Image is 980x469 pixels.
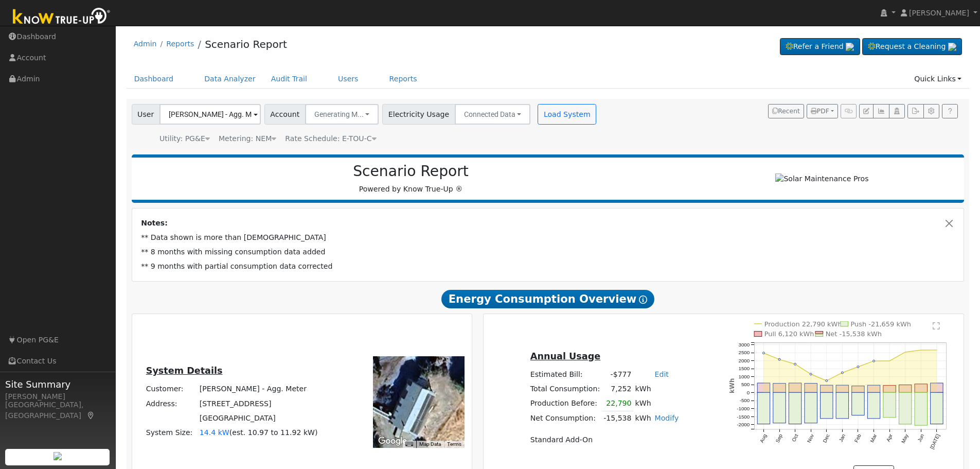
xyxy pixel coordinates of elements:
[602,381,633,396] td: 7,252
[315,428,318,437] span: )
[811,108,829,115] span: PDF
[139,245,957,259] td: ** 8 months with missing consumption data added
[929,433,941,450] text: [DATE]
[198,425,319,440] td: System Size
[528,411,601,426] td: Net Consumption:
[757,392,770,424] rect: onclick=""
[229,428,233,437] span: (
[853,433,862,443] text: Feb
[826,330,882,338] text: Net -15,538 kWh
[764,330,814,338] text: Pull 6,120 kWh
[376,435,409,448] img: Google
[198,411,319,425] td: [GEOGRAPHIC_DATA]
[936,349,938,351] circle: onclick=""
[915,384,927,392] rect: onclick=""
[883,392,896,418] rect: onclick=""
[920,349,922,351] circle: onclick=""
[768,104,804,118] button: Recent
[899,392,912,424] rect: onclick=""
[915,392,927,425] rect: onclick=""
[859,104,874,118] button: Edit User
[264,104,306,125] span: Account
[633,411,653,426] td: kWh
[822,433,831,444] text: Dec
[528,433,680,447] td: Standard Add-On
[917,433,925,443] text: Jun
[857,366,859,368] circle: onclick=""
[144,396,198,411] td: Address:
[530,351,600,361] u: Annual Usage
[933,321,940,329] text: 
[5,391,110,402] div: [PERSON_NAME]
[942,104,958,118] a: Help Link
[198,396,319,411] td: [STREET_ADDRESS]
[602,411,633,426] td: -15,538
[314,110,364,118] span: Generating M...
[739,358,750,363] text: 2000
[132,104,160,125] span: User
[868,392,880,419] rect: onclick=""
[205,38,287,50] a: Scenario Report
[5,377,110,391] span: Site Summary
[528,367,601,381] td: Estimated Bill:
[757,383,770,392] rect: onclick=""
[134,40,157,48] a: Admin
[285,134,376,143] span: Alias: ETOUC
[778,358,780,360] circle: onclick=""
[127,70,182,89] a: Dashboard
[764,320,842,328] text: Production 22,790 kWh
[198,382,319,396] td: [PERSON_NAME] - Agg. Meter
[838,433,847,443] text: Jan
[166,40,194,48] a: Reports
[759,433,768,443] text: Aug
[794,363,796,365] circle: onclick=""
[889,104,905,118] button: Login As
[789,383,801,392] rect: onclick=""
[200,428,229,437] span: 14.4 kW
[447,441,461,447] a: Terms
[931,392,943,424] rect: onclick=""
[528,381,601,396] td: Total Consumption:
[8,6,116,29] img: Know True-Up
[836,392,848,419] rect: onclick=""
[900,433,910,444] text: May
[159,104,261,125] input: Select a User
[873,104,889,118] button: Multi-Series Graph
[909,9,969,17] span: [PERSON_NAME]
[197,70,263,89] a: Data Analyzer
[739,374,750,379] text: 1000
[739,366,750,371] text: 1500
[885,432,894,442] text: Apr
[141,219,168,227] strong: Notes:
[789,392,801,424] rect: onclick=""
[305,104,379,125] button: Generating M...
[807,104,838,118] button: PDF
[376,435,409,448] a: Open this area in Google Maps (opens a new window)
[836,385,848,392] rect: onclick=""
[655,370,669,378] a: Edit
[904,351,906,353] circle: onclick=""
[923,104,939,118] button: Settings
[330,70,366,89] a: Users
[773,392,786,423] rect: onclick=""
[633,381,681,396] td: kWh
[906,70,969,89] a: Quick Links
[737,413,750,419] text: -1500
[739,350,750,355] text: 2500
[810,373,812,375] circle: onclick=""
[806,433,815,444] text: Nov
[263,70,315,89] a: Audit Trail
[382,104,455,125] span: Electricity Usage
[739,342,750,348] text: 3000
[441,290,654,308] span: Energy Consumption Overview
[747,390,750,395] text: 0
[419,441,441,448] button: Map Data
[842,372,844,374] circle: onclick=""
[602,367,633,381] td: -$777
[139,259,957,274] td: ** 9 months with partial consumption data corrected
[139,231,957,245] td: ** Data shown is more than [DEMOGRAPHIC_DATA]
[728,378,736,393] text: kWh
[868,385,880,392] rect: onclick=""
[846,43,854,51] img: retrieve
[948,43,956,51] img: retrieve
